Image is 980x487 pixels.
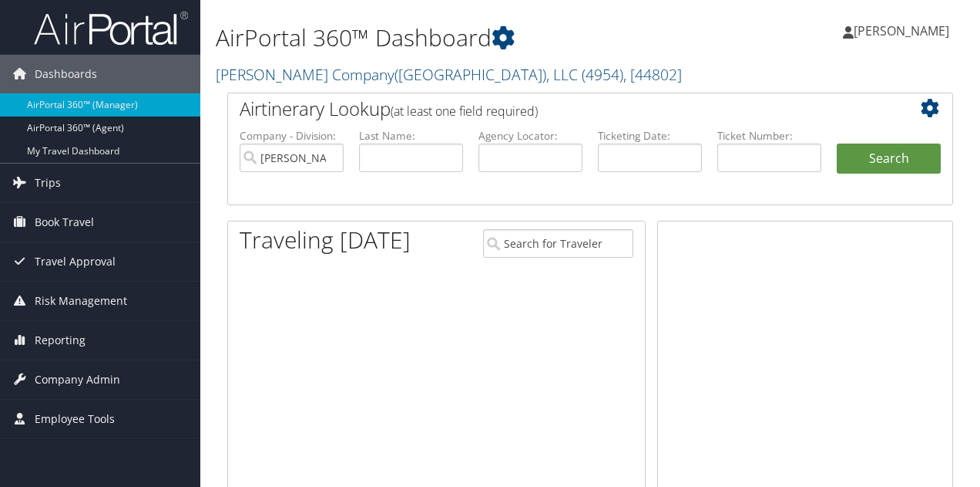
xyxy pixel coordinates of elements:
span: Risk Management [35,282,127,320]
label: Ticketing Date: [598,128,702,144]
h1: AirPortal 360™ Dashboard [216,22,715,54]
label: Last Name: [359,128,463,144]
span: (at least one field required) [391,103,538,120]
span: Book Travel [35,203,94,242]
h1: Traveling [DATE] [240,224,411,256]
span: Reporting [35,321,86,360]
img: airportal-logo.png [34,10,188,46]
span: , [ 44802 ] [623,64,682,85]
label: Agency Locator: [478,128,582,144]
button: Search [837,144,941,174]
span: [PERSON_NAME] [854,22,949,39]
span: Company Admin [35,360,120,399]
span: Travel Approval [35,242,116,281]
a: [PERSON_NAME] [843,8,965,54]
span: Employee Tools [35,400,115,438]
span: Dashboards [35,55,97,93]
span: Trips [35,164,61,202]
a: [PERSON_NAME] Company([GEOGRAPHIC_DATA]), LLC [216,64,682,85]
h2: Airtinerary Lookup [240,96,881,122]
label: Ticket Number: [717,128,821,144]
label: Company - Division: [240,128,344,144]
input: Search for Traveler [483,229,634,258]
span: ( 4954 ) [582,64,623,85]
